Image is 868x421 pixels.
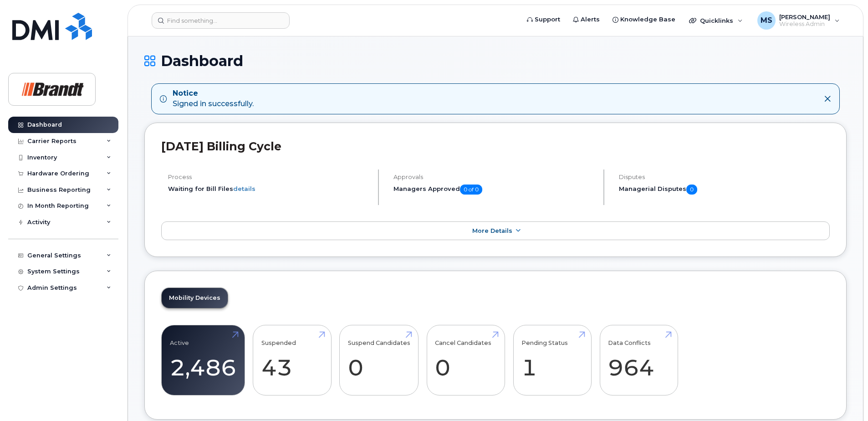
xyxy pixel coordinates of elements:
h4: Disputes [619,174,830,180]
a: Active 2,486 [170,330,236,390]
h5: Managerial Disputes [619,185,830,195]
h4: Approvals [393,174,596,180]
a: Data Conflicts 964 [608,330,669,390]
h2: [DATE] Billing Cycle [161,139,830,153]
a: Mobility Devices [162,288,228,308]
h5: Managers Approved [393,185,596,195]
a: Pending Status 1 [521,330,583,390]
h4: Process [168,174,370,180]
a: Suspend Candidates 0 [348,330,410,390]
span: More Details [472,227,512,234]
div: Signed in successfully. [173,88,254,109]
span: 0 [686,185,697,195]
a: Suspended 43 [261,330,323,390]
a: details [233,185,255,192]
span: 0 of 0 [460,185,482,195]
li: Waiting for Bill Files [168,185,370,193]
h1: Dashboard [144,53,847,69]
a: Cancel Candidates 0 [435,330,496,390]
strong: Notice [173,88,254,99]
